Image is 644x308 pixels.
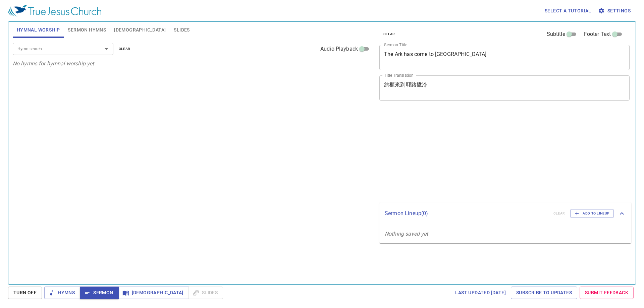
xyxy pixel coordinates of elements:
[50,289,75,297] span: Hymns
[385,209,548,218] p: Sermon Lineup ( 0 )
[8,5,101,17] img: True Jesus Church
[44,287,80,299] button: Hymns
[379,30,399,38] button: clear
[102,44,111,54] button: Open
[68,26,106,34] span: Sermon Hymns
[585,289,628,297] span: Submit Feedback
[115,45,135,53] button: clear
[320,45,358,53] span: Audio Playback
[599,7,631,15] span: Settings
[118,287,189,299] button: [DEMOGRAPHIC_DATA]
[545,7,591,15] span: Select a tutorial
[584,30,611,38] span: Footer Text
[570,209,614,218] button: Add to Lineup
[80,287,118,299] button: Sermon
[13,60,94,67] i: No hymns for hymnal worship yet
[455,289,506,297] span: Last updated [DATE]
[124,289,183,297] span: [DEMOGRAPHIC_DATA]
[597,5,633,17] button: Settings
[379,202,631,225] div: Sermon Lineup(0)clearAdd to Lineup
[511,287,577,299] a: Subscribe to Updates
[384,81,625,94] textarea: 約櫃來到耶路撒冷
[547,30,565,38] span: Subtitle
[542,5,594,17] button: Select a tutorial
[575,210,609,217] span: Add to Lineup
[383,31,395,37] span: clear
[516,289,572,297] span: Subscribe to Updates
[85,289,113,297] span: Sermon
[580,287,634,299] a: Submit Feedback
[174,26,190,34] span: Slides
[17,26,60,34] span: Hymnal Worship
[377,108,580,200] iframe: from-child
[384,51,625,64] textarea: The Ark has come to [GEOGRAPHIC_DATA]
[385,231,428,237] i: Nothing saved yet
[8,287,42,299] button: Turn Off
[114,26,166,34] span: [DEMOGRAPHIC_DATA]
[119,46,130,52] span: clear
[452,287,508,299] a: Last updated [DATE]
[13,289,37,297] span: Turn Off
